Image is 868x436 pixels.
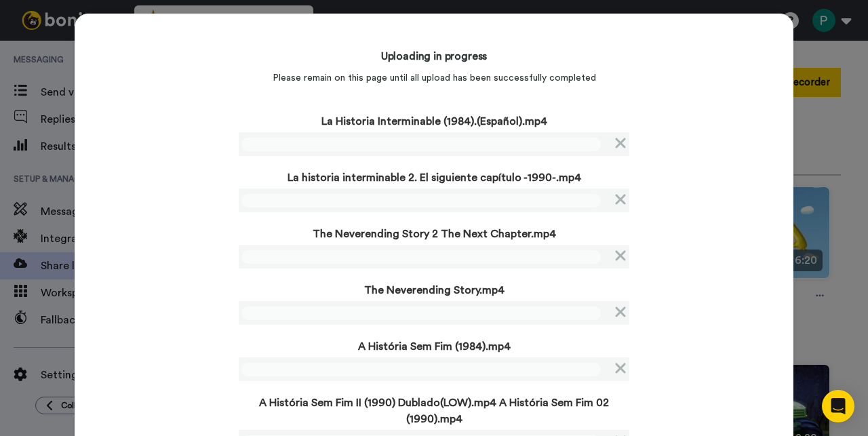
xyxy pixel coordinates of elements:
p: A História Sem Fim II (1990) Dublado(LOW).mp4 A História Sem Fim 02 (1990).mp4 [239,395,629,427]
p: Please remain on this page until all upload has been successfully completed [273,71,596,85]
div: Open Intercom Messenger [822,390,854,422]
h4: Uploading in progress [381,48,488,64]
p: The Neverending Story.mp4 [239,282,629,298]
p: La historia interminable 2. El siguiente capítulo -1990-.mp4 [239,170,629,186]
p: La Historia Interminable (1984).(Español).mp4 [239,113,629,130]
p: The Neverending Story 2 The Next Chapter.mp4 [239,226,629,242]
p: A História Sem Fim (1984).mp4 [239,338,629,355]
